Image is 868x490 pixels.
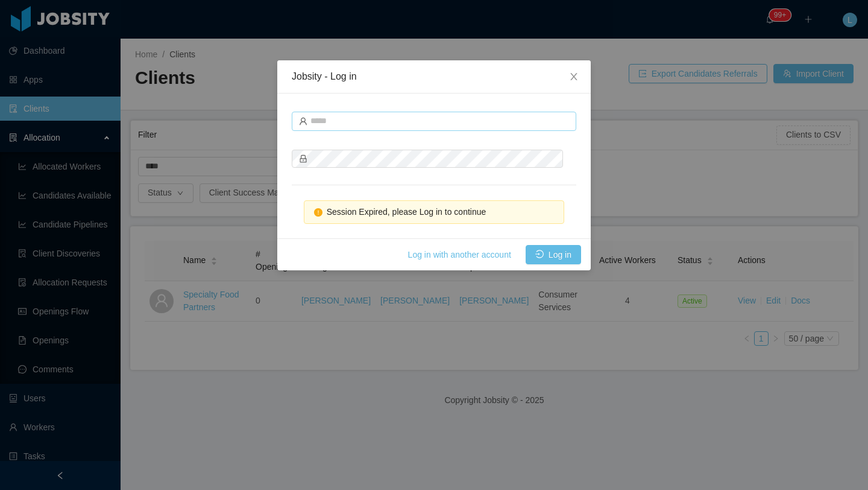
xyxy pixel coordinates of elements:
[314,208,322,217] i: icon: exclamation-circle
[569,72,579,81] i: icon: close
[398,245,521,264] button: Log in with another account
[292,70,576,83] div: Jobsity - Log in
[327,207,486,217] span: Session Expired, please Log in to continue
[526,245,581,264] button: icon: loginLog in
[557,60,591,94] button: Close
[299,117,307,126] i: icon: user
[299,154,307,163] i: icon: lock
